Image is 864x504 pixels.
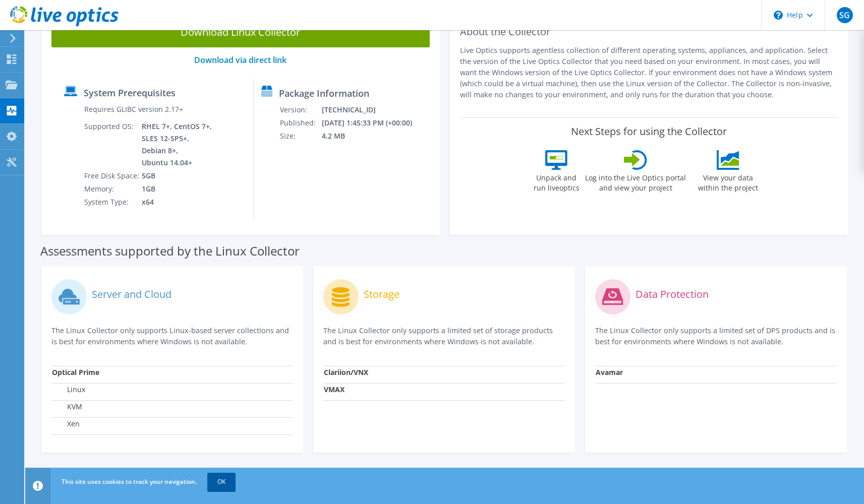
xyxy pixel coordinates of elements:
td: 1GB [141,182,214,196]
a: OK [207,473,236,491]
p: The Linux Collector only supports Linux-based server collections and is best for environments whe... [51,325,293,347]
label: Requires GLIBC version 2.17+ [84,104,183,114]
strong: Clariion/VNX [324,367,368,377]
td: System Type: [84,196,141,209]
label: Package Information [279,88,369,98]
label: Storage [364,289,399,299]
td: [TECHNICAL_ID] [321,103,426,116]
td: Version: [279,103,321,116]
label: Log into the Live Optics portal and view your project [585,170,686,193]
td: 4.2 MB [321,130,426,143]
a: Download via direct link [194,54,286,66]
td: x64 [141,196,214,209]
strong: Optical Prime [52,367,99,377]
label: KVM [52,402,82,412]
label: Server and Cloud [92,289,171,299]
p: Live Optics supports agentless collection of different operating systems, appliances, and applica... [460,45,838,100]
span: This site uses cookies to track your navigation. [62,477,197,486]
td: RHEL 7+, CentOS 7+, SLES 12-SP5+, Debian 8+, Ubuntu 14.04+ [141,120,214,169]
td: Supported OS: [84,120,141,169]
label: View your data within the project [692,170,764,193]
p: The Linux Collector only supports a limited set of storage products and is best for environments ... [323,325,565,347]
td: [DATE] 1:45:33 PM (+00:00) [321,116,426,130]
a: Download Linux Collector [51,17,430,47]
label: Xen [52,419,80,429]
td: Free Disk Space: [84,169,141,182]
strong: VMAX [324,385,344,394]
strong: Avamar [596,367,623,377]
label: Linux [52,385,85,395]
span: SG [837,7,853,23]
h2: About the Collector [460,26,838,38]
td: Published: [279,116,321,130]
label: Assessments supported by the Linux Collector [40,246,300,256]
td: 5GB [141,169,214,182]
label: Next Steps for using the Collector [571,125,727,138]
td: Size: [279,130,321,143]
p: The Linux Collector only supports a limited set of DPS products and is best for environments wher... [595,325,837,347]
label: Data Protection [636,289,709,299]
label: System Prerequisites [84,88,176,98]
svg: \n [774,11,783,20]
td: Memory: [84,182,141,196]
label: Unpack and run liveoptics [533,170,580,193]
